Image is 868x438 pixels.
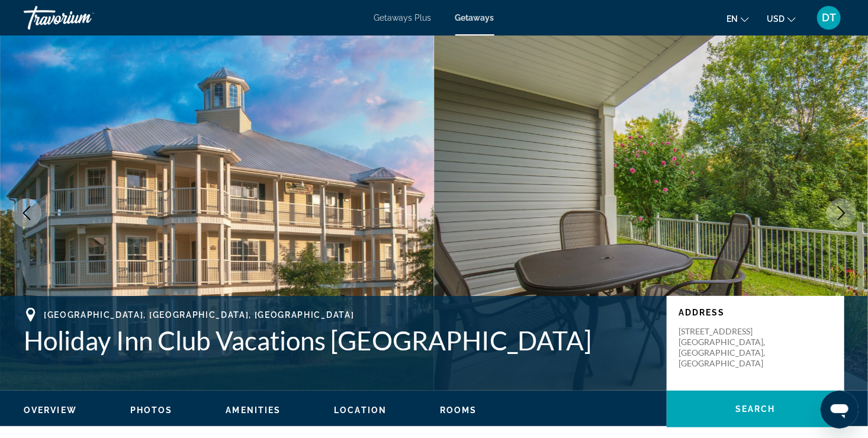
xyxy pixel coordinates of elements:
[440,405,477,416] button: Rooms
[12,198,41,228] button: Previous image
[130,405,173,415] span: Photos
[822,12,836,24] span: DT
[767,10,796,27] button: Change currency
[374,13,432,22] a: Getaways Plus
[455,13,494,22] a: Getaways
[726,10,749,27] button: Change language
[726,14,738,24] span: en
[334,405,387,415] span: Location
[130,405,173,416] button: Photos
[24,325,655,356] h1: Holiday Inn Club Vacations [GEOGRAPHIC_DATA]
[24,2,142,33] a: Travorium
[334,405,387,416] button: Location
[821,391,859,429] iframe: Button to launch messaging window
[226,405,281,416] button: Amenities
[440,405,477,415] span: Rooms
[226,405,281,415] span: Amenities
[814,5,844,30] button: User Menu
[44,310,354,320] span: [GEOGRAPHIC_DATA], [GEOGRAPHIC_DATA], [GEOGRAPHIC_DATA]
[24,405,77,416] button: Overview
[679,308,832,317] p: Address
[24,405,77,415] span: Overview
[667,391,844,427] button: Search
[679,326,773,369] p: [STREET_ADDRESS] [GEOGRAPHIC_DATA], [GEOGRAPHIC_DATA], [GEOGRAPHIC_DATA]
[767,14,785,24] span: USD
[827,198,856,228] button: Next image
[735,404,776,414] span: Search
